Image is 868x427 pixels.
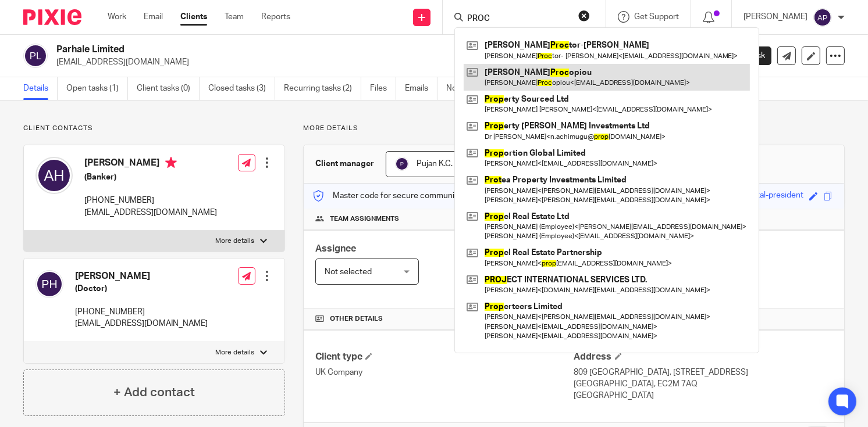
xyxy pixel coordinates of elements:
p: [PHONE_NUMBER] [84,195,217,206]
p: [EMAIL_ADDRESS][DOMAIN_NAME] [75,318,208,329]
p: [GEOGRAPHIC_DATA], EC2M 7AQ [574,378,833,390]
a: Work [108,11,126,23]
span: Get Support [634,13,679,21]
img: Pixie [23,9,81,25]
span: Pujan K.C. [417,160,453,168]
p: [EMAIL_ADDRESS][DOMAIN_NAME] [56,56,686,68]
p: More details [215,236,254,246]
h3: Client manager [315,158,374,170]
a: Team [225,11,244,23]
a: Clients [180,11,207,23]
a: Details [23,77,58,100]
p: Master code for secure communications and files [312,190,513,202]
a: Email [144,11,163,23]
span: Other details [330,314,383,324]
img: svg%3E [35,157,73,194]
img: svg%3E [35,270,63,298]
a: Client tasks (0) [137,77,200,100]
p: Client contacts [23,124,285,133]
img: svg%3E [23,44,48,68]
p: [PERSON_NAME] [744,11,807,23]
a: Open tasks (1) [66,77,128,100]
p: [EMAIL_ADDRESS][DOMAIN_NAME] [84,207,217,218]
p: UK Company [315,367,574,378]
h5: (Banker) [84,171,217,183]
button: Clear [578,10,590,21]
h4: Client type [315,351,574,363]
p: More details [303,124,845,133]
h2: Parhale Limited [56,44,560,56]
span: Team assignments [330,214,399,224]
a: Emails [405,77,437,100]
h5: (Doctor) [75,283,208,295]
p: [GEOGRAPHIC_DATA] [574,390,833,401]
h4: + Add contact [113,383,195,401]
p: More details [215,348,254,357]
h4: Address [574,351,833,363]
a: Recurring tasks (2) [284,77,361,100]
a: Files [370,77,396,100]
input: Search [466,14,571,24]
span: Not selected [325,268,372,276]
span: Assignee [315,244,356,253]
i: Primary [165,157,177,168]
a: Reports [261,11,290,23]
img: svg%3E [813,8,832,27]
h4: [PERSON_NAME] [84,157,217,171]
a: Notes (2) [446,77,489,100]
h4: [PERSON_NAME] [75,270,208,282]
a: Closed tasks (3) [208,77,275,100]
p: 809 [GEOGRAPHIC_DATA], [STREET_ADDRESS] [574,367,833,378]
img: svg%3E [395,157,409,171]
p: [PHONE_NUMBER] [75,306,208,318]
